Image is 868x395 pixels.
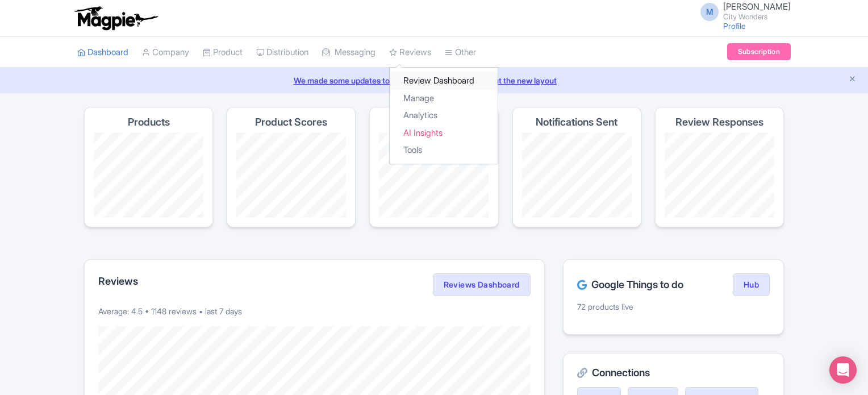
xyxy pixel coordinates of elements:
[727,43,791,60] a: Subscription
[536,117,617,128] h4: Notifications Sent
[72,6,160,31] img: logo-ab69f6fb50320c5b225c76a69d11143b.png
[723,21,746,31] a: Profile
[203,37,243,68] a: Product
[733,273,770,296] a: Hub
[577,279,683,290] h2: Google Things to do
[98,276,138,287] h2: Reviews
[577,301,770,313] p: 72 products live
[256,37,308,68] a: Distribution
[848,73,857,86] button: Close announcement
[723,13,791,20] small: City Wonders
[700,3,719,21] span: M
[390,72,498,90] a: Review Dashboard
[128,117,170,128] h4: Products
[829,356,857,384] div: Open Intercom Messenger
[390,142,498,159] a: Tools
[675,117,763,128] h4: Review Responses
[390,90,498,107] a: Manage
[577,367,770,379] h2: Connections
[390,107,498,124] a: Analytics
[723,1,791,12] span: [PERSON_NAME]
[142,37,189,68] a: Company
[77,37,128,68] a: Dashboard
[98,305,531,317] p: Average: 4.5 • 1148 reviews • last 7 days
[694,2,791,20] a: M [PERSON_NAME] City Wonders
[322,37,375,68] a: Messaging
[389,37,431,68] a: Reviews
[433,273,531,296] a: Reviews Dashboard
[255,117,327,128] h4: Product Scores
[390,124,498,142] a: AI Insights
[7,74,861,86] a: We made some updates to the platform. Read more about the new layout
[445,37,476,68] a: Other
